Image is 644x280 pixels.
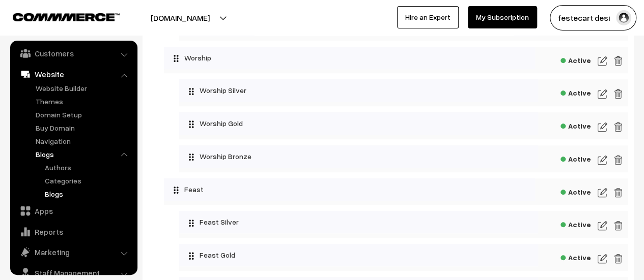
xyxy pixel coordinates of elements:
[598,253,607,265] img: edit
[13,65,134,83] a: Website
[164,47,174,66] button: Collapse
[33,122,134,133] a: Buy Domain
[179,211,538,233] div: Feast Silver
[188,120,194,128] img: drag
[613,154,623,166] img: edit
[397,6,459,28] a: Hire an Expert
[598,55,607,67] img: edit
[13,10,102,22] a: COMMMERCE
[164,178,174,198] button: Collapse
[188,252,194,260] img: drag
[598,220,607,232] img: edit
[561,85,591,98] span: Active
[188,153,194,161] img: drag
[550,5,636,30] button: festecart desi
[598,88,607,100] img: edit
[42,189,134,199] a: Blogs
[13,202,134,220] a: Apps
[33,83,134,94] a: Website Builder
[613,253,623,265] img: edit
[164,178,535,201] div: Feast
[179,244,538,266] div: Feast Gold
[188,87,194,96] img: drag
[42,162,134,173] a: Authors
[561,217,591,230] span: Active
[613,121,623,133] img: edit
[188,219,194,227] img: drag
[561,250,591,263] span: Active
[613,88,623,100] img: edit
[13,13,120,21] img: COMMMERCE
[173,54,179,63] img: drag
[13,44,134,63] a: Customers
[179,112,538,135] div: Worship Gold
[13,243,134,261] a: Marketing
[613,186,623,199] img: edit
[179,79,538,102] div: Worship Silver
[616,10,631,25] img: user
[561,118,591,131] span: Active
[179,145,538,168] div: Worship Bronze
[33,96,134,107] a: Themes
[42,175,134,186] a: Categories
[33,136,134,146] a: Navigation
[13,223,134,241] a: Reports
[598,186,607,199] img: edit
[561,53,591,66] span: Active
[613,55,623,67] img: edit
[613,220,623,232] img: edit
[33,149,134,160] a: Blogs
[33,109,134,120] a: Domain Setup
[561,184,591,197] span: Active
[561,151,591,164] span: Active
[164,47,535,69] div: Worship
[598,121,607,133] img: edit
[598,154,607,166] img: edit
[115,5,245,30] button: [DOMAIN_NAME]
[468,6,537,28] a: My Subscription
[173,186,179,194] img: drag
